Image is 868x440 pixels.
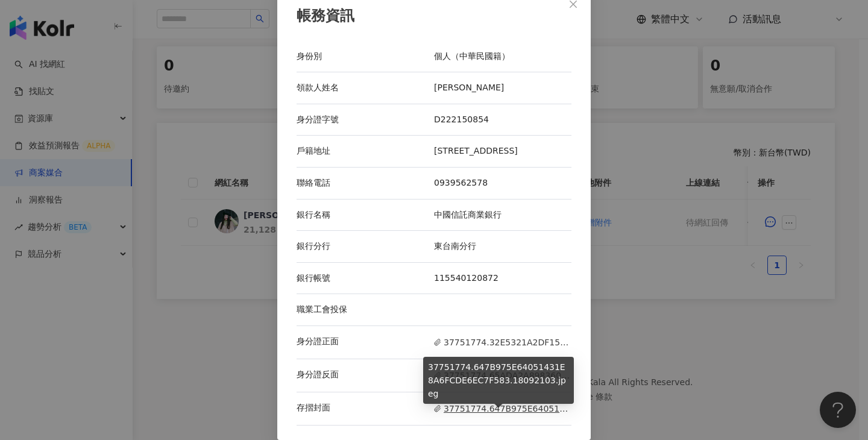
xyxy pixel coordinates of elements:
div: 戶籍地址 [297,145,434,157]
div: 銀行名稱 [297,209,434,221]
div: 銀行分行 [297,240,434,253]
div: 115540120872 [434,272,571,284]
span: 37751774.32E5321A2DF1556D7748289C33BDA841.18092103.jpeg [434,336,571,349]
div: 身份別 [297,51,434,63]
div: 銀行帳號 [297,272,434,284]
div: 身分證正面 [297,336,434,349]
div: 37751774.647B975E64051431E8A6FCDE6EC7F583.18092103.jpeg [423,357,574,404]
div: 領款人姓名 [297,82,434,94]
div: 東台南分行 [434,240,571,253]
div: 帳務資訊 [297,6,571,27]
div: 職業工會投保 [297,304,434,316]
div: 聯絡電話 [297,177,434,189]
div: 身分證字號 [297,114,434,126]
div: [STREET_ADDRESS] [434,145,571,157]
div: D222150854 [434,114,571,126]
div: 存摺封面 [297,402,434,415]
div: 0939562578 [434,177,571,189]
div: 個人（中華民國籍） [434,51,571,63]
div: 中國信託商業銀行 [434,209,571,221]
div: [PERSON_NAME] [434,82,571,94]
span: 37751774.647B975E64051431E8A6FCDE6EC7F583.18092103.jpeg [434,402,571,415]
div: 身分證反面 [297,369,434,382]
